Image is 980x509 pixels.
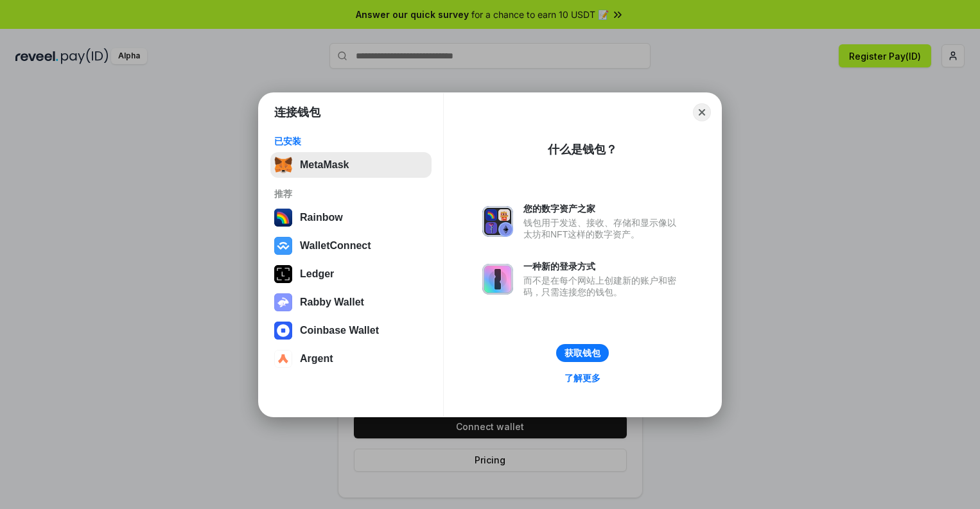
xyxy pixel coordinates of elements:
button: Rainbow [270,205,432,230]
img: svg+xml,%3Csvg%20fill%3D%22none%22%20height%3D%2233%22%20viewBox%3D%220%200%2035%2033%22%20width%... [274,156,292,174]
button: Argent [270,346,432,372]
img: svg+xml,%3Csvg%20width%3D%2228%22%20height%3D%2228%22%20viewBox%3D%220%200%2028%2028%22%20fill%3D... [274,322,292,340]
div: Coinbase Wallet [300,325,379,336]
button: Close [693,103,711,121]
div: WalletConnect [300,240,371,252]
img: svg+xml,%3Csvg%20xmlns%3D%22http%3A%2F%2Fwww.w3.org%2F2000%2Fsvg%22%20width%3D%2228%22%20height%3... [274,265,292,283]
img: svg+xml,%3Csvg%20xmlns%3D%22http%3A%2F%2Fwww.w3.org%2F2000%2Fsvg%22%20fill%3D%22none%22%20viewBox... [274,293,292,311]
div: MetaMask [300,159,349,171]
img: svg+xml,%3Csvg%20xmlns%3D%22http%3A%2F%2Fwww.w3.org%2F2000%2Fsvg%22%20fill%3D%22none%22%20viewBox... [482,264,513,295]
button: MetaMask [270,152,432,178]
div: 钱包用于发送、接收、存储和显示像以太坊和NFT这样的数字资产。 [523,217,683,240]
div: Rabby Wallet [300,297,364,308]
a: 了解更多 [557,370,608,386]
img: svg+xml,%3Csvg%20width%3D%2228%22%20height%3D%2228%22%20viewBox%3D%220%200%2028%2028%22%20fill%3D... [274,350,292,368]
div: Argent [300,353,333,365]
div: 推荐 [274,188,428,200]
div: Rainbow [300,212,343,223]
div: Ledger [300,268,334,280]
img: svg+xml,%3Csvg%20width%3D%22120%22%20height%3D%22120%22%20viewBox%3D%220%200%20120%20120%22%20fil... [274,209,292,227]
div: 什么是钱包？ [548,142,617,157]
div: 了解更多 [564,372,600,384]
div: 已安装 [274,135,428,147]
img: svg+xml,%3Csvg%20width%3D%2228%22%20height%3D%2228%22%20viewBox%3D%220%200%2028%2028%22%20fill%3D... [274,237,292,255]
button: Ledger [270,261,432,287]
div: 一种新的登录方式 [523,261,683,272]
button: Rabby Wallet [270,289,432,315]
div: 而不是在每个网站上创建新的账户和密码，只需连接您的钱包。 [523,275,683,298]
div: 您的数字资产之家 [523,203,683,214]
h1: 连接钱包 [274,105,320,120]
button: 获取钱包 [556,344,609,362]
div: 获取钱包 [564,347,600,359]
button: Coinbase Wallet [270,318,432,343]
button: WalletConnect [270,233,432,259]
img: svg+xml,%3Csvg%20xmlns%3D%22http%3A%2F%2Fwww.w3.org%2F2000%2Fsvg%22%20fill%3D%22none%22%20viewBox... [482,206,513,237]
